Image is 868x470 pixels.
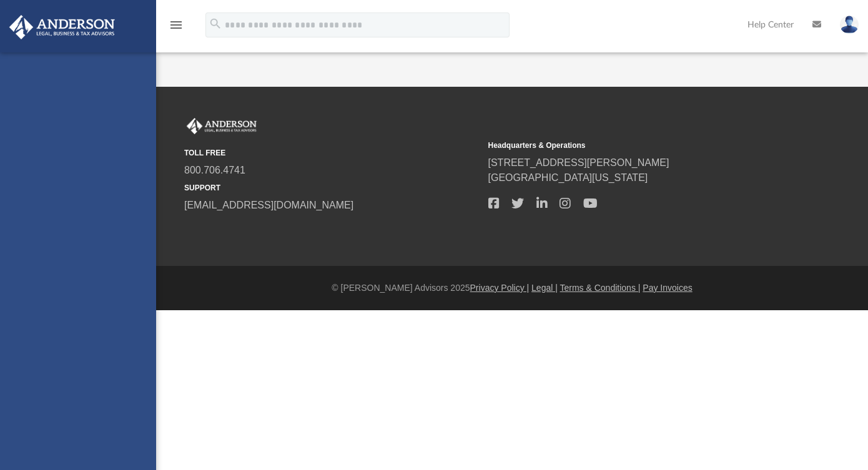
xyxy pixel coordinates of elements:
a: Pay Invoices [643,283,692,293]
small: Headquarters & Operations [488,140,784,151]
i: search [209,17,222,31]
a: Terms & Conditions | [560,283,641,293]
a: menu [169,24,184,32]
a: [GEOGRAPHIC_DATA][US_STATE] [488,172,648,183]
div: © [PERSON_NAME] Advisors 2025 [156,282,868,295]
a: Legal | [531,283,558,293]
small: TOLL FREE [184,147,480,159]
a: [EMAIL_ADDRESS][DOMAIN_NAME] [184,200,353,210]
img: Anderson Advisors Platinum Portal [6,15,119,39]
small: SUPPORT [184,182,480,193]
a: Privacy Policy | [470,283,530,293]
a: [STREET_ADDRESS][PERSON_NAME] [488,157,669,168]
img: Anderson Advisors Platinum Portal [184,118,259,134]
i: menu [169,17,184,32]
a: 800.706.4741 [184,165,245,175]
img: User Pic [840,16,859,34]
